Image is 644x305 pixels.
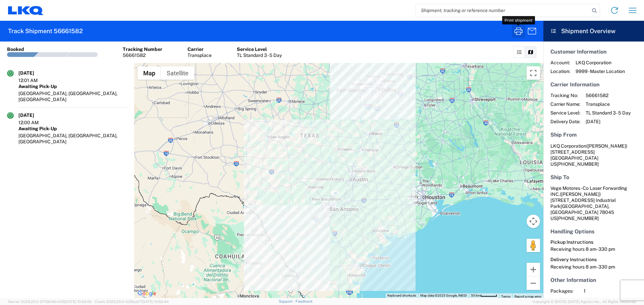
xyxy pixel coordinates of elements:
button: Show street map [138,66,161,80]
h5: Ship To [550,174,637,180]
address: [GEOGRAPHIC_DATA], [GEOGRAPHIC_DATA] 78045 US [550,185,637,221]
span: Vege Motores - Co Laser Forwarding INC. [STREET_ADDRESS] Industrial Park [550,185,627,209]
span: [STREET_ADDRESS] [550,149,595,155]
span: [DATE] 10:52:44 [142,300,169,304]
span: Service Level: [550,110,580,116]
button: Zoom out [527,277,540,290]
span: Map data ©2025 Google, INEGI [420,294,467,297]
div: [DATE] [18,70,52,76]
span: Account: [550,60,570,66]
button: Zoom in [527,263,540,276]
span: Carrier Name: [550,101,580,107]
div: [GEOGRAPHIC_DATA], [GEOGRAPHIC_DATA], [GEOGRAPHIC_DATA] [18,133,127,145]
h5: Carrier Information [550,81,637,88]
div: Receiving hours 8 am- 330 pm [550,264,637,270]
div: [GEOGRAPHIC_DATA], [GEOGRAPHIC_DATA], [GEOGRAPHIC_DATA] [18,90,127,102]
a: Report a map error [515,295,541,298]
span: ([PERSON_NAME]) [586,143,627,149]
button: Drag Pegman onto the map to open Street View [527,239,540,252]
span: Delivery Date: [550,119,580,125]
h5: Ship From [550,132,637,138]
span: Tracking No: [550,92,580,98]
button: Map camera controls [527,215,540,228]
span: Server: 2025.20.0-970904bc0f3 [8,300,92,304]
div: 12:01 AM [18,77,52,83]
span: Copyright © [DATE]-[DATE] Agistix Inc., All Rights Reserved [533,299,636,305]
div: Booked [7,46,24,52]
span: 9999 - Master Location [576,68,625,74]
span: TL Standard 3 - 5 Day [586,110,631,116]
span: Total Weight: [550,297,578,303]
span: LKQ Corporation [550,143,586,149]
a: Open this area in Google Maps (opens a new window) [136,289,158,298]
div: Awaiting Pick-Up [18,126,127,132]
h5: Handling Options [550,228,637,235]
img: Google [136,289,158,298]
div: [DATE] [18,112,52,118]
a: Support [279,299,296,303]
h5: Customer Information [550,49,637,55]
div: Receiving hours 8 am- 330 pm [550,246,637,252]
div: 56661582 [123,52,162,58]
span: [DATE] 10:43:43 [64,300,92,304]
button: Keyboard shortcuts [387,293,416,298]
span: Location: [550,68,570,74]
span: ([PERSON_NAME]) [560,192,601,197]
div: 12:00 AM [18,120,52,126]
a: Feedback [296,299,313,303]
h5: Other Information [550,277,637,283]
h2: Track Shipment 56661582 [8,27,83,35]
span: Packages: [550,288,578,294]
span: Transplace [586,101,631,107]
div: Awaiting Pick-Up [18,83,127,89]
h6: Delivery Instructions [550,257,637,262]
h6: Pickup Instructions [550,239,637,245]
span: Client: 2025.20.0-035ba07 [95,300,169,304]
div: Transplace [187,52,212,58]
div: TL Standard 3 - 5 Day [237,52,282,58]
input: Shipment, tracking or reference number [416,4,590,17]
button: Map Scale: 50 km per 46 pixels [469,293,499,298]
address: [GEOGRAPHIC_DATA] US [550,143,637,167]
a: Terms [501,295,511,298]
header: Shipment Overview [543,21,644,42]
div: Service Level [237,46,282,52]
div: Carrier [187,46,212,52]
span: LKQ Corporation [576,60,625,66]
span: [PHONE_NUMBER] [557,216,599,221]
span: [DATE] [586,119,631,125]
span: [PHONE_NUMBER] [557,161,599,167]
span: 50 km [471,294,480,297]
span: 56661582 [586,92,631,98]
div: Tracking Number [123,46,162,52]
button: Toggle fullscreen view [527,66,540,80]
button: Show satellite imagery [161,66,194,80]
